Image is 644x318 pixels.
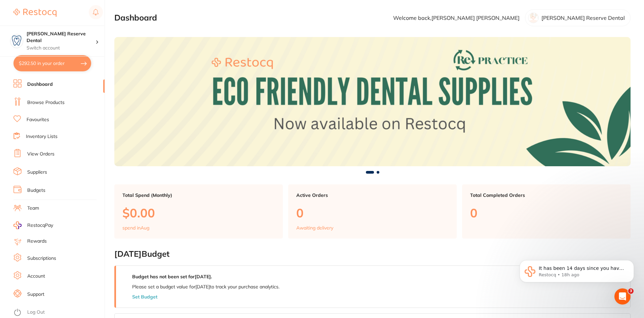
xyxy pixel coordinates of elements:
[26,133,58,140] a: Inventory Lists
[470,192,622,198] p: Total Completed Orders
[614,288,631,305] iframe: Intercom live chat
[296,225,333,231] p: Awaiting delivery
[13,221,22,229] img: RestocqPay
[13,5,56,21] a: Restocq Logo
[13,307,103,318] button: Log Out
[13,9,56,17] img: Restocq Logo
[132,284,279,289] p: Please set a budget value for [DATE] to track your purchase analytics.
[470,206,622,220] p: 0
[27,273,45,280] a: Account
[27,255,56,262] a: Subscriptions
[27,222,53,229] span: RestocqPay
[393,15,520,21] p: Welcome back, [PERSON_NAME] [PERSON_NAME]
[296,192,449,198] p: Active Orders
[122,192,275,198] p: Total Spend (Monthly)
[114,37,631,166] img: Dashboard
[13,55,91,71] button: $292.50 in your order
[122,206,275,220] p: $0.00
[27,151,54,157] a: View Orders
[27,205,39,212] a: Team
[296,206,449,220] p: 0
[509,246,644,300] iframe: Intercom notifications message
[132,274,212,280] strong: Budget has not been set for [DATE] .
[27,116,49,123] a: Favourites
[27,81,53,88] a: Dashboard
[288,184,457,239] a: Active Orders0Awaiting delivery
[27,169,47,176] a: Suppliers
[122,225,149,231] p: spend in Aug
[27,31,96,44] h4: Logan Reserve Dental
[541,15,625,21] p: [PERSON_NAME] Reserve Dental
[27,238,47,245] a: Rewards
[132,294,157,299] button: Set Budget
[114,249,631,259] h2: [DATE] Budget
[462,184,631,239] a: Total Completed Orders0
[114,184,283,239] a: Total Spend (Monthly)$0.00spend inAug
[27,45,96,51] p: Switch account
[10,34,23,47] img: Logan Reserve Dental
[628,288,634,294] span: 3
[27,99,65,106] a: Browse Products
[27,187,45,194] a: Budgets
[27,309,45,316] a: Log Out
[27,291,44,298] a: Support
[13,221,53,229] a: RestocqPay
[114,13,157,23] h2: Dashboard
